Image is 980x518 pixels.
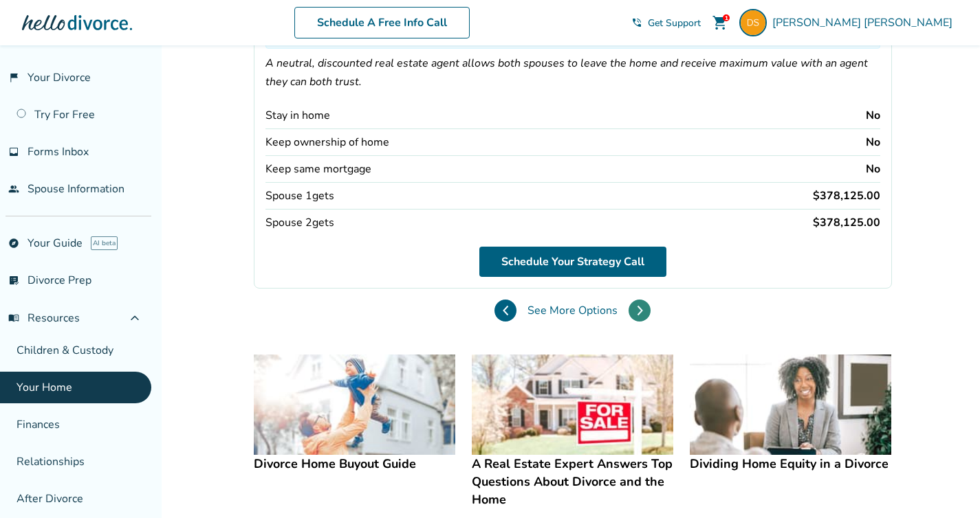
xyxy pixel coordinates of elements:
span: See More Options [527,303,618,318]
div: No [866,135,880,150]
a: Schedule A Free Info Call [294,7,470,38]
span: list_alt_check [8,275,19,286]
a: Divorce Home Buyout GuideDivorce Home Buyout Guide [254,354,455,473]
div: Keep ownership of home [265,135,389,150]
span: Get Support [648,16,701,30]
span: flag_2 [8,72,19,83]
div: Stay in home [265,108,330,123]
a: Dividing Home Equity in a DivorceDividing Home Equity in a Divorce [690,354,891,473]
div: 1 [723,14,730,21]
span: phone_in_talk [631,17,642,28]
img: Divorce Home Buyout Guide [254,354,455,455]
div: No [866,108,880,123]
p: A neutral, discounted real estate agent allows both spouses to leave the home and receive maximum... [265,54,880,91]
a: phone_in_talkGet Support [631,16,701,30]
div: Spouse 2 gets [265,215,334,230]
img: Dividing Home Equity in a Divorce [690,354,891,455]
div: Spouse 1 gets [265,188,334,203]
h4: Dividing Home Equity in a Divorce [690,455,891,473]
span: people [8,183,19,194]
span: Forms Inbox [28,144,89,159]
img: dswezey2+portal1@gmail.com [739,9,767,36]
div: Keep same mortgage [265,161,371,177]
div: $378,125.00 [813,215,880,230]
h4: Divorce Home Buyout Guide [254,455,455,473]
span: AI beta [91,236,118,250]
span: menu_book [8,313,19,324]
img: A Real Estate Expert Answers Top Questions About Divorce and the Home [472,354,673,455]
span: Resources [8,311,80,326]
a: Schedule Your Strategy Call [479,247,666,277]
span: [PERSON_NAME] [PERSON_NAME] [772,15,958,30]
span: explore [8,238,19,249]
div: $378,125.00 [813,188,880,203]
span: shopping_cart [712,14,728,31]
iframe: Chat Widget [911,452,980,518]
div: No [866,161,880,177]
span: inbox [8,146,19,157]
span: expand_less [127,310,143,326]
a: A Real Estate Expert Answers Top Questions About Divorce and the HomeA Real Estate Expert Answers... [472,354,673,509]
h4: A Real Estate Expert Answers Top Questions About Divorce and the Home [472,455,673,508]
